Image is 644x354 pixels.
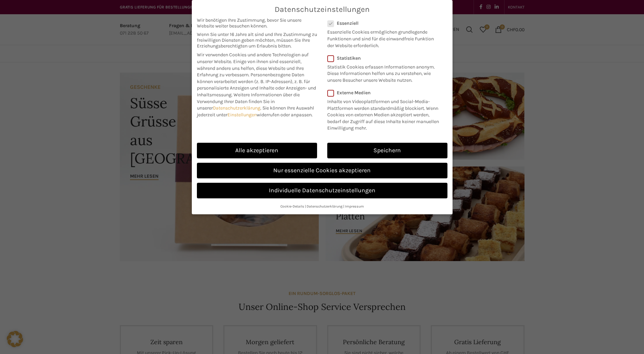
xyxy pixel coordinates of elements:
a: Alle akzeptieren [197,143,317,158]
span: Wir verwenden Cookies und andere Technologien auf unserer Website. Einige von ihnen sind essenzie... [197,52,309,78]
a: Datenschutzerklärung [213,105,260,111]
a: Cookie-Details [280,204,304,209]
label: Essenziell [327,20,439,26]
p: Statistik Cookies erfassen Informationen anonym. Diese Informationen helfen uns zu verstehen, wie... [327,61,439,84]
label: Externe Medien [327,90,443,96]
span: Personenbezogene Daten können verarbeitet werden (z. B. IP-Adressen), z. B. für personalisierte A... [197,72,316,98]
p: Inhalte von Videoplattformen und Social-Media-Plattformen werden standardmäßig blockiert. Wenn Co... [327,96,443,132]
span: Wenn Sie unter 16 Jahre alt sind und Ihre Zustimmung zu freiwilligen Diensten geben möchten, müss... [197,32,317,49]
span: Datenschutzeinstellungen [275,5,370,14]
a: Individuelle Datenschutzeinstellungen [197,183,447,198]
a: Datenschutzerklärung [307,204,343,209]
p: Essenzielle Cookies ermöglichen grundlegende Funktionen und sind für die einwandfreie Funktion de... [327,26,439,49]
span: Sie können Ihre Auswahl jederzeit unter widerrufen oder anpassen. [197,105,314,118]
a: Einstellungen [227,112,257,118]
a: Speichern [327,143,447,158]
a: Nur essenzielle Cookies akzeptieren [197,163,447,178]
a: Impressum [345,204,364,209]
span: Weitere Informationen über die Verwendung Ihrer Daten finden Sie in unserer . [197,92,300,111]
span: Wir benötigen Ihre Zustimmung, bevor Sie unsere Website weiter besuchen können. [197,17,317,29]
label: Statistiken [327,55,439,61]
